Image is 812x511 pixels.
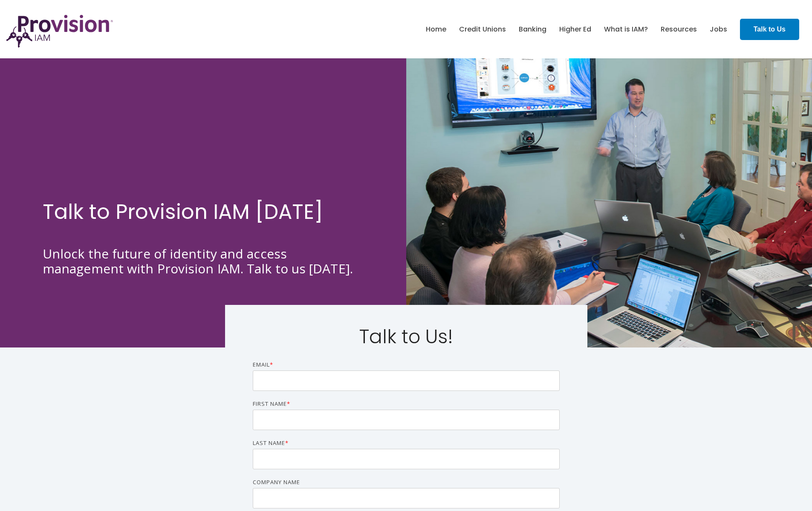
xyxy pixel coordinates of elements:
a: What is IAM? [604,22,648,37]
span: Unlock the future of identity and access management with Provision IAM. Talk to us [DATE]. [43,245,353,277]
span: Talk to Provision IAM [DATE] [43,198,323,226]
a: Talk to Us [740,19,799,40]
a: Credit Unions [459,22,506,37]
span: Company name [253,478,300,486]
h2: Talk to Us! [253,326,560,347]
a: Resources [661,22,697,37]
img: ProvisionIAM-Logo-Purple [6,15,113,48]
span: First name [253,400,287,408]
a: Banking [519,22,546,37]
strong: Talk to Us [754,26,786,33]
span: Email [253,361,270,368]
a: Higher Ed [559,22,591,37]
nav: menu [419,16,734,43]
span: Last name [253,439,285,447]
a: Jobs [710,22,727,37]
a: Home [426,22,446,37]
